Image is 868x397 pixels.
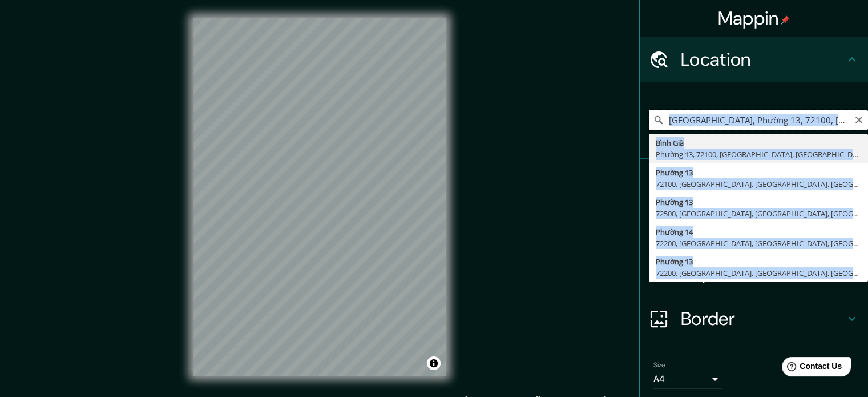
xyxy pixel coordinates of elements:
[656,208,861,219] div: 72500, [GEOGRAPHIC_DATA], [GEOGRAPHIC_DATA], [GEOGRAPHIC_DATA]
[681,262,845,284] h4: Layout
[640,159,868,204] div: Pins
[640,296,868,342] div: Border
[649,110,868,130] input: Pick your city or area
[656,267,861,279] div: 72200, [GEOGRAPHIC_DATA], [GEOGRAPHIC_DATA], [GEOGRAPHIC_DATA]
[681,48,845,71] h4: Location
[656,178,861,190] div: 72100, [GEOGRAPHIC_DATA], [GEOGRAPHIC_DATA], [GEOGRAPHIC_DATA]
[656,226,861,238] div: Phường 14
[427,356,441,370] button: Toggle attribution
[640,250,868,296] div: Layout
[656,256,861,267] div: Phường 13
[681,307,845,330] h4: Border
[656,238,861,249] div: 72200, [GEOGRAPHIC_DATA], [GEOGRAPHIC_DATA], [GEOGRAPHIC_DATA]
[656,137,861,149] div: Bình Giã
[193,18,446,376] canvas: Map
[656,149,861,160] div: Phường 13, 72100, [GEOGRAPHIC_DATA], [GEOGRAPHIC_DATA], [GEOGRAPHIC_DATA]
[653,370,722,388] div: A4
[781,15,790,25] img: pin-icon.png
[854,114,863,125] button: Clear
[640,37,868,82] div: Location
[766,352,855,384] iframe: Help widget launcher
[656,197,861,208] div: Phường 13
[653,360,665,370] label: Size
[640,204,868,250] div: Style
[656,167,861,178] div: Phường 13
[718,7,790,30] h4: Mappin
